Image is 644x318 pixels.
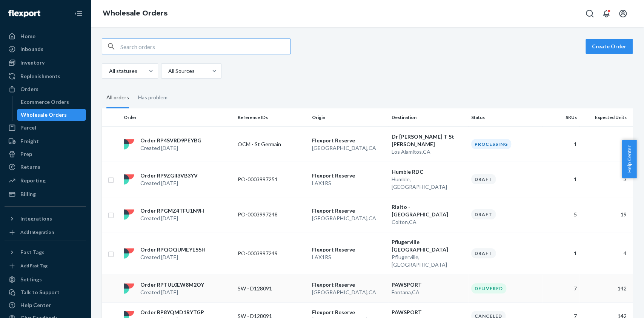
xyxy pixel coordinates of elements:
p: Colton , CA [392,218,465,226]
td: 1 [543,162,579,197]
a: Billing [5,188,86,200]
p: Flexport Reserve [312,172,386,179]
div: Replenishments [20,73,60,80]
td: 19 [579,197,633,232]
a: Ecommerce Orders [17,96,86,108]
button: Open notifications [599,6,614,21]
p: OCM - St Germain [238,140,298,148]
div: Processing [471,139,511,149]
div: Freight [20,137,39,145]
p: Order RPTUL0EW8M2OY [140,281,204,289]
div: Inventory [20,59,45,66]
img: flexport logo [124,139,134,150]
th: Status [468,108,543,127]
div: Has problem [138,88,168,107]
th: Order [121,108,235,127]
p: Flexport Reserve [312,137,386,144]
div: All orders [106,88,129,108]
p: Pflugerville , [GEOGRAPHIC_DATA] [392,253,465,269]
a: Add Integration [5,228,86,237]
div: Draft [471,174,496,184]
button: Integrations [5,213,86,225]
p: Created [DATE] [140,215,204,222]
td: 2 [579,127,633,162]
a: Inventory [5,57,86,69]
p: PAWSPORT [392,281,465,289]
button: Fast Tags [5,246,86,258]
p: Los Alamitos , CA [392,148,465,156]
a: Home [5,30,86,42]
a: Help Center [5,299,86,311]
td: 3 [579,162,633,197]
img: flexport logo [124,209,134,220]
p: [GEOGRAPHIC_DATA] , CA [312,215,386,222]
p: [GEOGRAPHIC_DATA] , CA [312,144,386,152]
p: Humble RDC [392,168,465,176]
img: flexport logo [124,248,134,259]
td: 4 [579,232,633,275]
div: Fast Tags [20,249,45,256]
p: Order RP8YQMD1RYTGP [140,309,204,316]
div: Parcel [20,124,36,131]
p: Order RPQOQUMEYES5H [140,246,206,253]
input: All Sources [168,67,168,75]
p: Flexport Reserve [312,281,386,289]
a: Freight [5,135,86,147]
div: Integrations [20,215,52,222]
p: Fontana , CA [392,289,465,296]
p: PO-0003997249 [238,250,298,257]
th: Reference IDs [235,108,309,127]
div: Draft [471,248,496,258]
a: Wholesale Orders [103,9,168,17]
div: Add Integration [20,229,54,235]
button: Open account menu [615,6,630,21]
a: Talk to Support [5,286,86,298]
p: [GEOGRAPHIC_DATA] , CA [312,289,386,296]
td: 1 [543,232,579,275]
div: Talk to Support [20,289,60,296]
th: Origin [309,108,389,127]
div: Orders [20,85,38,93]
th: Destination [389,108,468,127]
div: Home [20,32,35,40]
div: Draft [471,209,496,219]
div: Settings [20,276,42,283]
a: Returns [5,161,86,173]
img: Flexport logo [8,10,40,17]
p: Order RP4SVRD9PEYBG [140,137,201,144]
p: Created [DATE] [140,179,198,187]
p: Created [DATE] [140,144,201,152]
p: Order RP9ZGII3VB3YV [140,172,198,179]
p: Created [DATE] [140,289,204,296]
p: LAX1RS [312,253,386,261]
p: Flexport Reserve [312,309,386,316]
a: Settings [5,273,86,286]
div: Billing [20,190,36,198]
a: Inbounds [5,43,86,55]
div: Help Center [20,301,51,309]
a: Prep [5,148,86,160]
p: Pflugerville [GEOGRAPHIC_DATA] [392,238,465,253]
button: Help Center [622,140,636,178]
p: Created [DATE] [140,253,206,261]
div: Reporting [20,177,46,184]
div: Inbounds [20,45,43,53]
button: Close Navigation [71,6,86,21]
p: PO-0003997251 [238,176,298,183]
input: Search orders [120,39,290,54]
td: 142 [579,275,633,302]
button: Open Search Box [582,6,597,21]
p: Flexport Reserve [312,207,386,215]
div: Ecommerce Orders [21,98,69,106]
p: Humble , [GEOGRAPHIC_DATA] [392,176,465,191]
p: Flexport Reserve [312,246,386,253]
a: Reporting [5,174,86,187]
div: Wholesale Orders [21,111,67,119]
div: Returns [20,163,40,171]
td: 7 [543,275,579,302]
p: Order RPGMZ4TFU1N9H [140,207,204,215]
img: flexport logo [124,174,134,185]
input: All statuses [108,67,109,75]
div: Delivered [471,283,506,293]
